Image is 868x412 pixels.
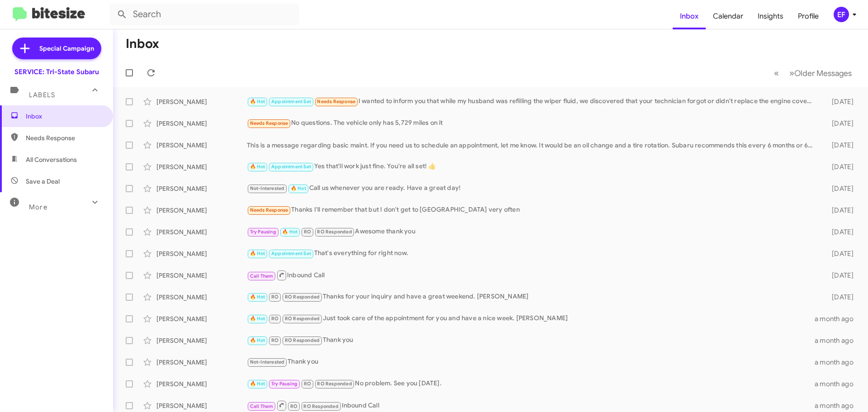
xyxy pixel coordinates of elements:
div: No questions. The vehicle only has 5,729 miles on it [247,118,817,128]
div: [PERSON_NAME] [156,401,247,410]
div: [PERSON_NAME] [156,336,247,345]
span: RO Responded [317,229,352,235]
span: 🔥 Hot [250,316,265,322]
span: RO Responded [285,294,320,300]
div: Thank you [247,335,815,346]
button: Next [784,64,857,82]
div: [PERSON_NAME] [156,249,247,258]
span: Call Them [250,273,274,279]
div: [DATE] [817,184,861,193]
nav: Page navigation example [769,64,857,82]
div: Thanks I'll remember that but I don't get to [GEOGRAPHIC_DATA] very often [247,205,817,215]
div: Awesome thank you [247,227,817,237]
div: [PERSON_NAME] [156,358,247,367]
span: 🔥 Hot [250,337,265,343]
span: RO [271,294,278,300]
div: [DATE] [817,97,861,106]
div: Thank you [247,357,815,367]
span: Needs Response [26,133,103,142]
div: [PERSON_NAME] [156,314,247,323]
span: Appointment Set [271,99,311,104]
div: [PERSON_NAME] [156,162,247,171]
span: Try Pausing [271,381,297,387]
div: [PERSON_NAME] [156,119,247,128]
span: RO [271,337,278,343]
div: [DATE] [817,206,861,215]
span: Needs Response [317,99,355,104]
div: Call us whenever you are ready. Have a great day! [247,183,817,194]
div: [DATE] [817,141,861,150]
div: SERVICE: Tri-State Subaru [14,67,99,76]
span: Appointment Set [271,164,311,170]
div: [DATE] [817,227,861,237]
a: Profile [791,3,826,29]
span: RO Responded [303,403,338,409]
span: 🔥 Hot [250,251,265,256]
div: Yes that'll work just fine. You're all set! 👍 [247,161,817,172]
div: [PERSON_NAME] [156,184,247,193]
span: Needs Response [250,120,288,126]
div: a month ago [815,314,861,323]
div: a month ago [815,401,861,410]
div: [DATE] [817,293,861,302]
div: Thanks for your inquiry and have a great weekend. [PERSON_NAME] [247,292,817,302]
span: RO Responded [285,337,320,343]
div: [PERSON_NAME] [156,379,247,388]
div: a month ago [815,379,861,388]
span: Older Messages [794,68,852,78]
div: [DATE] [817,162,861,171]
div: [PERSON_NAME] [156,227,247,237]
a: Inbox [673,3,706,29]
div: [DATE] [817,271,861,280]
div: [DATE] [817,249,861,258]
span: 🔥 Hot [250,294,265,300]
div: [PERSON_NAME] [156,271,247,280]
div: This is a message regarding basic maint. If you need us to schedule an appointment, let me know. ... [247,141,817,150]
div: [PERSON_NAME] [156,97,247,106]
span: Appointment Set [271,251,311,256]
span: 🔥 Hot [250,381,265,387]
span: More [29,203,47,211]
span: RO [271,316,278,322]
div: Inbound Call [247,400,815,411]
div: [PERSON_NAME] [156,293,247,302]
span: Call Them [250,403,274,409]
div: That's everything for right now. [247,248,817,259]
div: Just took care of the appointment for you and have a nice week. [PERSON_NAME] [247,313,815,324]
div: a month ago [815,336,861,345]
a: Calendar [706,3,750,29]
div: No problem. See you [DATE]. [247,379,815,389]
input: Search [109,4,299,25]
div: a month ago [815,358,861,367]
div: [DATE] [817,119,861,128]
span: 🔥 Hot [282,229,297,235]
span: All Conversations [26,155,77,164]
button: EF [826,7,858,22]
span: Try Pausing [250,229,276,235]
span: » [789,67,794,79]
div: [PERSON_NAME] [156,206,247,215]
span: Inbox [26,112,103,121]
span: RO [304,229,311,235]
span: RO [290,403,297,409]
span: RO Responded [285,316,320,322]
span: Not-Interested [250,185,285,191]
span: Special Campaign [39,44,94,53]
a: Insights [750,3,791,29]
a: Special Campaign [12,38,101,59]
span: RO [304,381,311,387]
span: Not-Interested [250,359,285,365]
span: 🔥 Hot [250,99,265,104]
div: EF [834,7,849,22]
span: Needs Response [250,207,288,213]
div: Inbound Call [247,270,817,281]
div: I wanted to inform you that while my husband was refilling the wiper fluid, we discovered that yo... [247,96,817,107]
span: Labels [29,91,55,99]
span: RO Responded [317,381,352,387]
span: 🔥 Hot [291,185,306,191]
button: Previous [769,64,784,82]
